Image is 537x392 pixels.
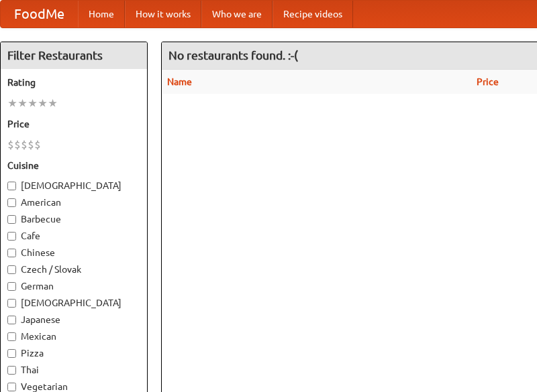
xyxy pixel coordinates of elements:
input: Czech / Slovak [7,265,16,274]
li: $ [7,137,14,152]
label: German [7,279,140,293]
li: ★ [17,96,28,111]
label: Cafe [7,229,140,243]
a: Home [78,1,125,27]
label: Chinese [7,246,140,259]
li: $ [14,137,21,152]
label: [DEMOGRAPHIC_DATA] [7,179,140,192]
input: Vegetarian [7,383,16,391]
a: Who we are [201,1,273,27]
input: Thai [7,366,16,375]
a: FoodMe [1,1,78,27]
input: Mexican [7,332,16,341]
label: Czech / Slovak [7,263,140,276]
label: [DEMOGRAPHIC_DATA] [7,296,140,310]
label: Thai [7,363,140,377]
li: ★ [7,96,17,111]
li: ★ [28,96,38,111]
label: American [7,196,140,209]
input: Chinese [7,249,16,257]
a: Recipe videos [273,1,353,27]
label: Barbecue [7,212,140,226]
h5: Price [7,117,140,131]
input: German [7,282,16,291]
input: Japanese [7,316,16,324]
li: $ [34,137,41,152]
input: American [7,198,16,207]
a: How it works [125,1,201,27]
label: Japanese [7,313,140,326]
li: $ [28,137,34,152]
h5: Rating [7,76,140,89]
label: Pizza [7,346,140,360]
input: [DEMOGRAPHIC_DATA] [7,299,16,308]
h5: Cuisine [7,159,140,172]
a: Price [477,76,499,87]
input: Barbecue [7,215,16,224]
h4: Filter Restaurants [1,42,147,69]
ng-pluralize: No restaurants found. :-( [168,49,298,62]
li: $ [21,137,28,152]
input: [DEMOGRAPHIC_DATA] [7,182,16,190]
input: Cafe [7,232,16,241]
input: Pizza [7,349,16,358]
label: Mexican [7,330,140,343]
li: ★ [48,96,58,111]
a: Name [167,76,192,87]
li: ★ [38,96,48,111]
